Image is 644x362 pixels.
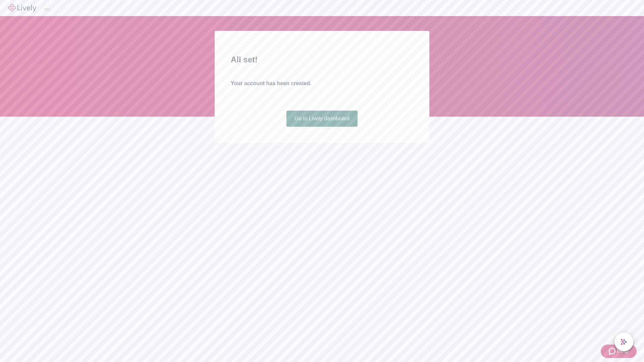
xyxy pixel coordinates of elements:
[621,339,627,345] svg: Lively AI Assistant
[231,54,413,66] h2: All set!
[609,347,617,355] svg: Zendesk support icon
[44,8,50,10] button: Log out
[286,111,358,127] a: Go to Lively dashboard
[601,345,637,358] button: Zendesk support iconHelp
[614,333,633,351] button: chat
[617,347,629,355] span: Help
[8,4,36,12] img: Lively
[231,79,413,87] h4: Your account has been created.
